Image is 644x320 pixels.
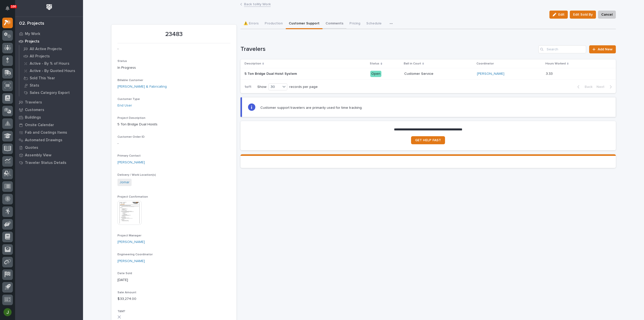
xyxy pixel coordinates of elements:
[370,71,381,77] div: Open
[404,72,473,76] p: Customer Service
[30,61,69,66] p: Active - By % of Hours
[117,173,156,176] span: Delivery / Work Location(s)
[601,12,613,18] span: Cancel
[570,11,596,19] button: Edit Sold By
[117,98,140,101] span: Customer Type
[25,115,41,120] p: Buildings
[25,39,39,44] p: Projects
[25,146,38,150] p: Quotes
[117,272,132,275] span: Date Sold
[117,103,132,108] a: End User
[25,138,62,143] p: Automated Drawings
[363,19,385,29] button: Schedule
[117,234,141,237] span: Project Manager
[25,100,42,105] p: Travelers
[245,61,261,66] p: Description
[549,11,568,19] button: Edit
[240,68,616,80] tr: 5 Ton Bridge Dual Hoist System5 Ton Bridge Dual Hoist System OpenCustomer Service[PERSON_NAME] 3....
[19,21,44,26] div: 02. Projects
[19,67,83,74] a: Active - By Quoted Hours
[19,45,83,52] a: All Active Projects
[286,19,323,29] button: Customer Support
[19,82,83,89] a: Stats
[240,46,537,53] h1: Travelers
[573,12,593,18] span: Edit Sold By
[15,30,83,38] a: My Work
[117,239,145,245] a: [PERSON_NAME]
[117,117,145,120] span: Project Description
[476,61,494,66] p: Coordinator
[117,46,230,52] p: -
[538,45,586,53] input: Search
[15,114,83,121] a: Buildings
[19,75,83,82] a: Sold This Year
[117,195,148,198] span: Project Confirmation
[582,85,592,89] span: Back
[117,31,230,38] p: 23483
[11,5,16,8] p: 100
[117,310,125,313] span: T&M?
[346,19,363,29] button: Pricing
[19,60,83,67] a: Active - By % of Hours
[30,91,70,95] p: Sales Category Export
[117,141,230,146] p: -
[15,144,83,151] a: Quotes
[30,54,50,59] p: All Projects
[117,259,145,264] a: [PERSON_NAME]
[6,6,13,14] div: Notifications100
[117,122,230,127] p: 5 Ton Bridge Dual Hoists
[117,60,127,63] span: Status
[117,154,141,157] span: Primary Contact
[25,161,66,165] p: Traveler Status Details
[25,130,67,135] p: Fab and Coatings Items
[260,105,363,110] p: Customer support travelers are primarily used for time tracking.
[240,19,262,29] button: ⚠️ Errors
[30,47,62,51] p: All Active Projects
[240,81,255,93] p: 1 of 1
[257,85,266,89] p: Show
[30,69,75,73] p: Active - By Quoted Hours
[25,32,40,36] p: My Work
[30,76,55,81] p: Sold This Year
[117,277,230,283] p: [DATE]
[15,159,83,166] a: Traveler Status Details
[558,12,565,17] span: Edit
[117,135,145,138] span: Customer Order ID
[404,61,421,66] p: Ball in Court
[370,61,379,66] p: Status
[117,79,143,82] span: Billable Customer
[15,129,83,136] a: Fab and Coatings Items
[415,138,441,142] span: GET HELP FAST
[117,296,230,302] p: $ 33,274.00
[598,11,616,19] button: Cancel
[119,180,130,185] a: Jomar
[594,85,616,89] button: Next
[269,84,281,90] div: 30
[19,89,83,96] a: Sales Category Export
[15,151,83,159] a: Assembly View
[596,85,608,89] span: Next
[244,1,271,7] a: Back toMy Work
[15,106,83,114] a: Customers
[25,108,44,112] p: Customers
[289,85,318,89] p: records per page
[117,253,153,256] span: Engineering Coordinator
[25,123,54,127] p: Onsite Calendar
[117,291,136,294] span: Sale Amount
[546,71,554,76] p: 3.33
[2,3,13,14] button: Notifications
[30,83,39,88] p: Stats
[45,3,54,12] img: Workspace Logo
[117,65,230,70] p: In Progress
[117,160,145,165] a: [PERSON_NAME]
[245,71,298,76] p: 5 Ton Bridge Dual Hoist System
[15,38,83,45] a: Projects
[573,85,594,89] button: Back
[411,136,445,144] a: GET HELP FAST
[477,72,504,76] a: [PERSON_NAME]
[545,61,566,66] p: Hours Worked
[15,98,83,106] a: Travelers
[15,136,83,144] a: Automated Drawings
[117,84,167,89] a: [PERSON_NAME] & Fabricating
